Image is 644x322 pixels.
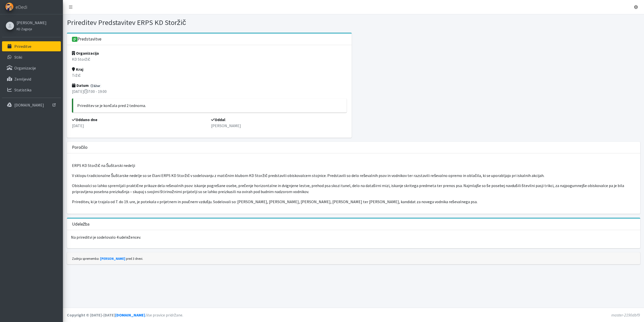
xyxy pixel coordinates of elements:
[90,84,102,88] span: 12 ur
[72,123,208,129] p: [DATE]
[72,183,635,195] p: Obiskovalci so lahko spremljali praktične prikaze dela reševalnih psov: iskanje pogrešane osebe, ...
[5,3,14,11] img: eDedi
[72,37,102,42] h3: Predstavitve
[67,312,146,317] strong: Copyright © [DATE]-[DATE] .
[611,312,640,317] em: master-2190dbf9
[72,51,99,56] strong: Organizacija
[2,74,61,84] a: Zemljevid
[14,77,31,82] p: Zemljevid
[14,65,36,70] p: Organizacije
[72,145,88,150] h3: Poročilo
[72,117,97,122] strong: Oddano dne
[100,257,125,261] a: [PERSON_NAME]
[72,67,83,72] strong: Kraj
[67,18,352,27] h1: Prireditev Predstavitev ERPS KD Storžič
[16,3,27,11] span: eDedi
[72,172,635,178] p: V sklopu tradicionalne Šuštarske nedelje so se člani ERPS KD Storžič v sodelovanju z matičnim klu...
[211,123,347,129] p: [PERSON_NAME]
[14,102,44,108] p: [DOMAIN_NAME]
[2,41,61,51] a: Prireditve
[72,83,89,88] strong: Datum
[72,257,143,261] small: Zadnja sprememba: pred 3 dnevi.
[17,20,47,26] a: [PERSON_NAME]
[72,72,347,78] p: Tržič
[72,88,347,94] p: [DATE] 7:00 - 19:00
[63,308,644,322] footer: Vse pravice pridržane.
[72,56,347,62] p: KD Storžič
[17,27,32,31] small: KD Zagorje
[2,52,61,62] a: Stiki
[72,162,635,168] p: ERPS KD Storžič na Šuštarski nedelji
[77,102,343,109] p: Prireditev se je končala pred 2 tednoma.
[72,199,635,205] p: Prireditev, ki je trajala od 7. do 19. ure, je potekala v prijetnem in poučnem vzdušju. Sodeloval...
[2,63,61,73] a: Organizacije
[14,87,31,92] p: Statistika
[2,85,61,95] a: Statistika
[14,55,22,60] p: Stiki
[72,222,90,227] h3: Udeležba
[211,117,225,122] strong: Oddal
[14,44,31,49] p: Prireditve
[2,100,61,110] a: [DOMAIN_NAME]
[67,230,640,244] p: Na prireditvi je sodelovalo 4 udeležencev.
[17,26,47,32] a: KD Zagorje
[115,312,145,317] a: [DOMAIN_NAME]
